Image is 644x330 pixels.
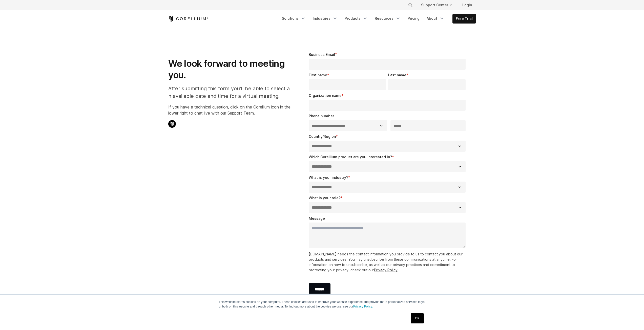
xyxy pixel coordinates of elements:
p: After submitting this form you'll be able to select an available date and time for a virtual meet... [168,85,290,100]
a: Resources [372,14,404,23]
a: Solutions [279,14,309,23]
span: Phone number [309,114,334,118]
a: Privacy Policy. [353,305,373,308]
p: [DOMAIN_NAME] needs the contact information you provide to us to contact you about our products a... [309,251,468,273]
button: Search [406,1,415,10]
span: Message [309,216,325,221]
span: What is your role? [309,196,341,200]
span: What is your industry? [309,175,348,180]
div: Navigation Menu [279,14,476,24]
a: Corellium Home [168,16,209,22]
span: Last name [388,73,406,77]
a: OK [411,313,424,323]
a: Products [342,14,371,23]
a: Free Trial [453,14,476,23]
a: Pricing [405,14,423,23]
a: Privacy Policy [374,268,398,272]
a: Industries [310,14,341,23]
span: Business Email [309,52,335,57]
a: Support Center [417,1,456,10]
span: Country/Region [309,134,336,139]
a: Login [458,1,476,10]
h1: We look forward to meeting you. [168,58,290,81]
span: First name [309,73,327,77]
span: Which Corellium product are you interested in? [309,155,392,159]
span: Organization name [309,93,342,98]
p: If you have a technical question, click on the Corellium icon in the lower right to chat live wit... [168,104,290,116]
p: This website stores cookies on your computer. These cookies are used to improve your website expe... [219,300,425,309]
div: Navigation Menu [402,1,476,10]
img: Corellium Chat Icon [168,120,176,128]
a: About [424,14,447,23]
